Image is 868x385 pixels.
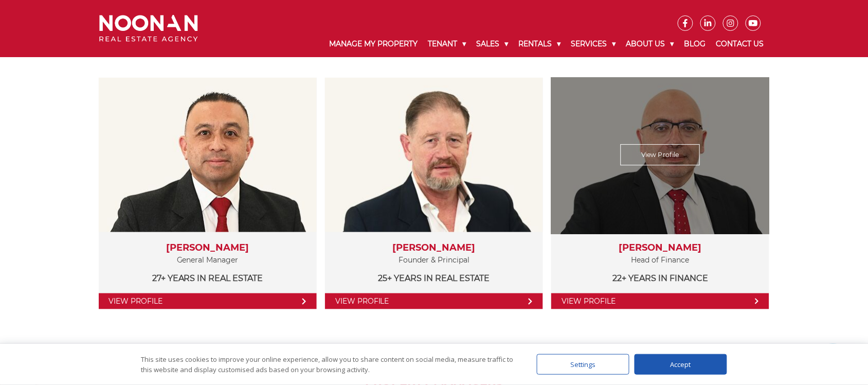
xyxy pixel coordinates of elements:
a: View Profile [621,145,700,166]
a: Blog [679,31,711,57]
img: Noonan Real Estate Agency [99,15,198,42]
div: This site uses cookies to improve your online experience, allow you to share content on social me... [141,354,516,375]
h3: [PERSON_NAME] [562,242,759,254]
p: 25+ years in Real Estate [335,272,533,285]
div: Accept [635,354,727,375]
a: View Profile [551,293,769,309]
p: 22+ years in Finance [562,272,759,285]
a: Services [566,31,621,57]
a: Rentals [513,31,566,57]
p: Head of Finance [562,254,759,267]
p: 27+ years in Real Estate [109,272,306,285]
p: Founder & Principal [335,254,533,267]
a: About Us [621,31,679,57]
a: Tenant [423,31,471,57]
a: Contact Us [711,31,769,57]
a: View Profile [325,293,543,309]
a: Sales [471,31,513,57]
a: View Profile [99,293,317,309]
h3: [PERSON_NAME] [109,242,306,254]
h3: [PERSON_NAME] [335,242,533,254]
p: General Manager [109,254,306,267]
div: Settings [537,354,629,375]
a: Manage My Property [324,31,423,57]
